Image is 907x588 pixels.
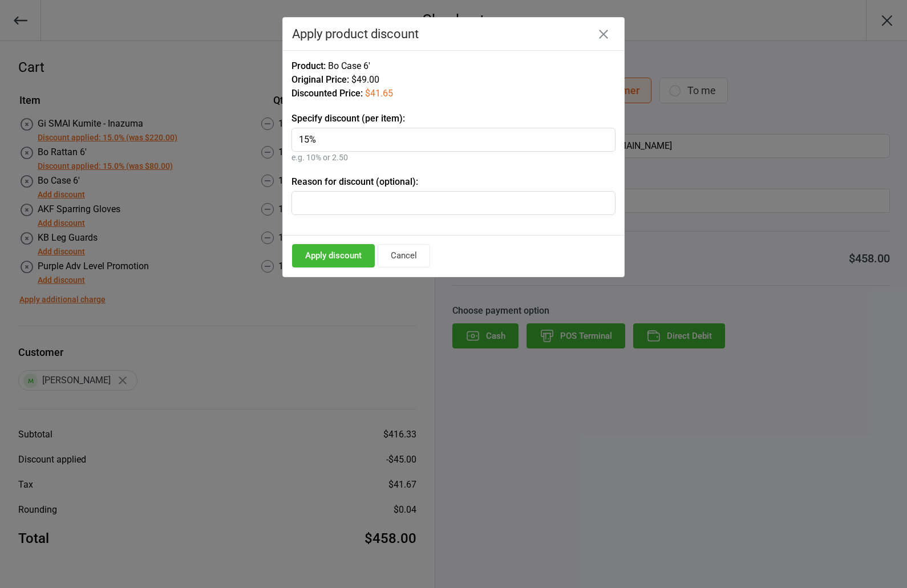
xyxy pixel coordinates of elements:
[292,244,375,267] button: Apply discount
[291,88,363,99] span: Discounted Price:
[292,27,615,41] div: Apply product discount
[365,88,393,99] span: $41.65
[291,73,616,87] div: $49.00
[291,152,616,164] div: e.g. 10% or 2.50
[291,112,616,125] label: Specify discount (per item):
[291,59,616,73] div: Bo Case 6'
[291,74,349,85] span: Original Price:
[378,244,430,267] button: Cancel
[291,60,326,71] span: Product:
[291,175,616,189] label: Reason for discount (optional):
